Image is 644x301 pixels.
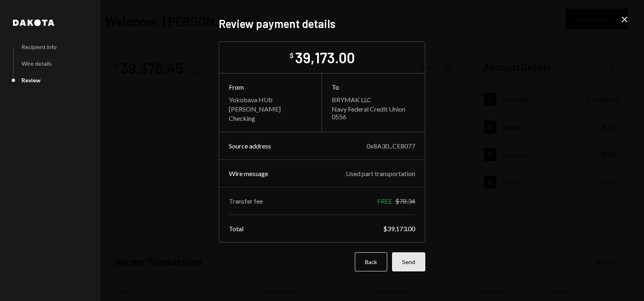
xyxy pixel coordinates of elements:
[332,96,415,103] div: BRYMAK LLC
[229,96,312,103] div: Yokobava HUb
[229,114,312,122] div: Checking
[21,43,57,50] div: Recipient info
[229,105,312,113] div: [PERSON_NAME]
[229,170,268,177] div: Wire message
[346,170,415,177] div: Used part transportation
[229,142,271,150] div: Source address
[21,60,52,67] div: Wire details
[21,77,41,84] div: Review
[355,252,387,271] button: Back
[229,225,243,232] div: Total
[229,83,312,91] div: From
[295,48,355,67] div: 39,173.00
[290,52,294,60] div: $
[392,252,425,271] button: Send
[367,142,415,150] div: 0x8A30...CE8077
[332,105,415,120] div: Navy Federal Credit Union 0556
[219,16,425,32] h2: Review payment details
[383,225,415,232] div: $39,173.00
[377,197,392,205] div: FREE
[332,83,415,91] div: To
[395,197,415,205] div: $78.34
[229,197,263,205] div: Transfer fee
